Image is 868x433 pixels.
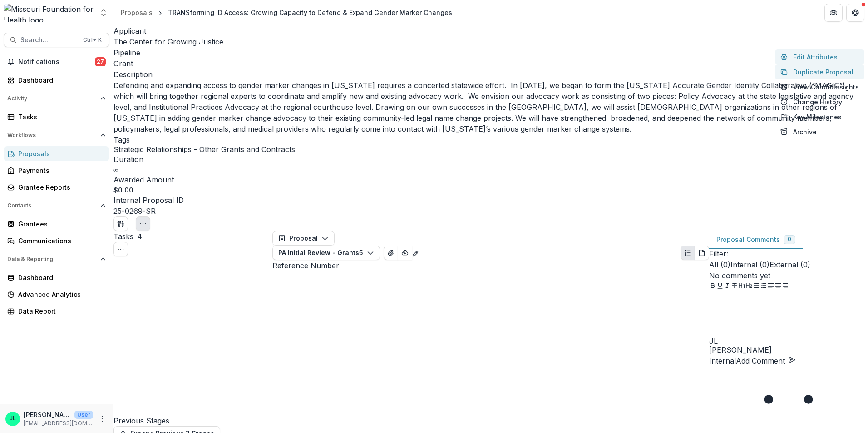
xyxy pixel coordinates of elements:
a: Advanced Analytics [4,287,109,302]
button: Align Left [767,281,774,292]
button: Italicize [724,281,731,292]
a: Communications [4,233,109,248]
div: Advanced Analytics [18,290,102,299]
p: [EMAIL_ADDRESS][DOMAIN_NAME] [24,419,93,428]
a: Dashboard [4,270,109,285]
div: Proposals [121,8,153,17]
div: TRANSforming ID Access: Growing Capacity to Defend & Expand Gender Marker Changes [168,8,452,17]
button: Bullet List [753,281,760,292]
button: Partners [824,4,843,22]
p: User [74,411,93,419]
p: ∞ [113,165,118,174]
button: Underline [716,281,724,292]
p: Tags [113,134,130,145]
span: Workflows [7,132,97,138]
nav: breadcrumb [117,6,456,19]
span: Contacts [7,202,97,209]
p: Reference Number [272,260,709,271]
a: Proposals [117,6,156,19]
h3: Tasks [113,231,133,242]
button: Strike [731,281,738,292]
span: Search... [20,36,78,44]
div: Communications [18,236,102,246]
button: Toggle View Cancelled Tasks [113,242,128,256]
p: $0.00 [113,185,133,195]
button: Heading 1 [738,281,745,292]
a: Tasks [4,109,109,124]
button: Open entity switcher [97,4,110,22]
button: Open Data & Reporting [4,252,109,266]
button: Ordered List [760,281,767,292]
p: [PERSON_NAME] [24,410,71,419]
a: Payments [4,163,109,178]
button: Internal [709,355,736,366]
img: Missouri Foundation for Health logo [4,4,94,22]
span: All ( 0 ) [709,260,730,269]
a: Grantees [4,216,109,231]
p: [PERSON_NAME] [709,344,868,355]
button: Proposal [272,231,335,246]
p: Filter: [709,248,868,259]
p: Internal Proposal ID [113,195,184,206]
button: Align Center [774,281,782,292]
div: Tasks [18,112,102,122]
div: Payments [18,166,102,175]
div: Ctrl + K [81,35,104,45]
button: Notifications27 [4,54,109,69]
div: Jessi LaRose [10,416,16,422]
span: 4 [137,232,142,241]
span: External ( 0 ) [769,260,810,269]
button: Proposal Comments [709,231,803,249]
span: Notifications [18,58,95,66]
div: Grantee Reports [18,182,102,192]
a: Data Report [4,304,109,319]
span: 27 [95,57,106,66]
button: More [97,413,108,424]
span: Strategic Relationships - Other Grants and Contracts [113,145,295,154]
a: Proposals [4,146,109,161]
p: Grant [113,58,133,69]
a: The Center for Growing Justice [113,37,223,46]
button: PA Initial Review - Grants5 [272,246,380,260]
button: Heading 2 [745,281,753,292]
p: Description [113,69,153,80]
div: Dashboard [18,273,102,282]
span: Data & Reporting [7,256,97,262]
button: Add Comment [736,355,796,366]
button: Align Right [782,281,789,292]
p: Applicant [113,25,146,36]
span: Activity [7,95,97,102]
button: Plaintext view [681,246,695,260]
button: View Attached Files [384,246,398,260]
div: Jessi LaRose [709,337,868,344]
p: Defending and expanding access to gender marker changes in [US_STATE] requires a concerted statew... [113,80,868,134]
a: Grantee Reports [4,180,109,195]
div: Data Report [18,306,102,316]
button: Open Activity [4,91,109,106]
button: Bold [709,281,716,292]
button: Get Help [846,4,864,22]
div: Dashboard [18,75,102,85]
button: Open Workflows [4,128,109,143]
p: 25-0269-SR [113,206,156,216]
button: Open Contacts [4,198,109,213]
p: No comments yet [709,270,868,281]
p: Duration [113,154,143,165]
button: Search... [4,33,109,47]
p: Pipeline [113,47,140,58]
h4: Previous Stages [113,415,272,426]
span: Internal ( 0 ) [730,260,769,269]
a: Dashboard [4,73,109,88]
button: PDF view [695,246,709,260]
div: Proposals [18,149,102,158]
p: Awarded Amount [113,174,174,185]
div: Grantees [18,219,102,229]
span: 0 [788,236,791,242]
button: Edit as form [412,246,419,260]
